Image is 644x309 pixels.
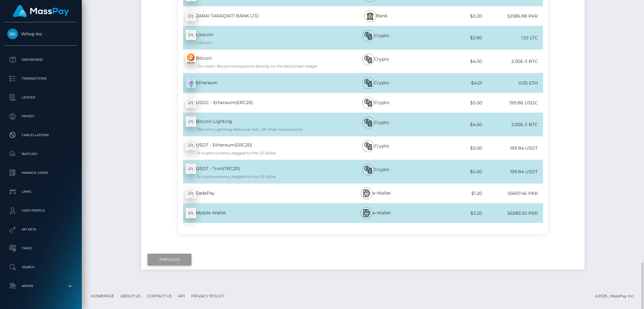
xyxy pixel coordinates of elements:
[330,26,421,49] div: Crypto
[366,12,374,20] img: bank.svg
[178,160,330,183] div: USDT - Tron(TRC20)
[118,291,143,301] a: About Us
[421,76,482,90] div: $4.01
[5,184,77,200] a: Links
[186,188,196,198] img: wMhJQYtZFAryAAAAABJRU5ErkJggg==
[186,98,196,108] img: wMhJQYtZFAryAAAAABJRU5ErkJggg==
[5,31,77,37] span: Whop Inc
[147,254,192,266] input: Previous
[364,166,372,174] img: bitcoin.svg
[178,7,330,25] div: ZARAI TARAQIATI BANK LTD
[5,259,77,275] a: Search
[364,119,372,126] img: bitcoin.svg
[186,208,196,218] img: wMhJQYtZFAryAAAAABJRU5ErkJggg==
[7,168,75,178] p: Manage Users
[421,96,482,110] div: $5.00
[178,50,330,73] div: Bitcoin
[178,185,330,202] div: SadaPay
[5,52,77,68] a: Dashboard
[330,203,421,223] div: e-Wallet
[7,225,75,234] p: API Keys
[186,140,196,150] img: wMhJQYtZFAryAAAAABJRU5ErkJggg==
[7,262,75,272] p: Search
[421,9,482,23] div: $0.20
[482,206,543,220] div: 56083.50 PKR
[482,118,543,132] div: 2.00E-3 BTC
[5,240,77,256] a: Taxes
[330,73,421,93] div: Crypto
[186,40,330,46] div: Litecoin
[5,278,77,294] a: Admin
[482,96,543,110] div: 199.86 USDC
[364,32,372,40] img: bitcoin.svg
[178,74,330,92] div: Ethereum
[482,54,543,69] div: 2.00E-3 BTC
[186,53,196,63] img: zxlM9hkiQ1iKKYMjuOruv9zc3NfAFPM+lQmnX+Hwj+0b3s+QqDAAAAAElFTkSuQmCC
[364,99,372,107] img: bitcoin.svg
[595,293,639,300] div: © 2025 , MassPay Inc.
[330,93,421,113] div: Crypto
[186,150,330,156] div: A cryptocurrency pegged to the US dollar
[144,291,174,301] a: Contact Us
[7,29,18,39] img: Whop Inc
[7,149,75,159] p: Batches
[175,291,187,301] a: API
[7,55,75,64] p: Dashboard
[330,136,421,160] div: Crypto
[7,112,75,121] p: Payees
[421,206,482,220] div: $3.20
[5,127,77,143] a: Cancellations
[5,222,77,237] a: API Keys
[178,204,330,222] div: Mobile Wallet
[5,108,77,124] a: Payees
[482,31,543,45] div: 1.53 LTC
[7,74,75,83] p: Transactions
[482,76,543,90] div: 0.05 ETH
[482,165,543,179] div: 199.84 USDT
[7,244,75,253] p: Taxes
[421,118,482,132] div: $4.50
[421,186,482,201] div: $1.20
[482,186,543,201] div: 55607.46 PKR
[186,164,196,174] img: wMhJQYtZFAryAAAAABJRU5ErkJggg==
[363,190,370,197] img: mobile-wallet.svg
[5,203,77,218] a: User Profile
[178,26,330,49] div: Litecoin
[364,56,372,63] img: bitcoin.svg
[186,174,330,179] div: A cryptocurrency pegged to the US dollar
[5,90,77,105] a: Ledger
[421,31,482,45] div: $2.80
[89,291,117,301] a: Homepage
[5,71,77,86] a: Transactions
[186,78,196,88] img: z+HV+S+XklAdAAAAABJRU5ErkJggg==
[5,165,77,181] a: Manage Users
[13,5,69,17] img: MassPay Logo
[330,50,421,73] div: Crypto
[5,146,77,162] a: Batches
[7,93,75,102] p: Ledger
[178,136,330,160] div: USDT - Ethereum(ERC20)
[482,141,543,155] div: 199.84 USDT
[186,30,196,40] img: wMhJQYtZFAryAAAAABJRU5ErkJggg==
[421,141,482,155] div: $5.00
[7,281,75,291] p: Admin
[364,79,372,87] img: bitcoin.svg
[178,113,330,136] div: Bitcoin Lighting
[178,94,330,112] div: USDC - Ethereum(ERC20)
[330,160,421,183] div: Crypto
[7,130,75,140] p: Cancellations
[330,184,421,203] div: e-Wallet
[7,187,75,196] p: Links
[482,9,543,23] div: 53586.98 PKR
[421,54,482,69] div: $4.50
[186,127,330,132] div: Bitcoin's Lightning Network: fast, off-chain transactions
[421,165,482,179] div: $5.00
[330,6,421,26] div: Bank
[7,206,75,215] p: User Profile
[186,63,330,69] div: On-chain: Bitcoin transactions directly on the blockchain ledger
[186,117,196,127] img: wMhJQYtZFAryAAAAABJRU5ErkJggg==
[189,291,227,301] a: Privacy Policy
[186,11,196,21] img: wMhJQYtZFAryAAAAABJRU5ErkJggg==
[364,142,372,150] img: bitcoin.svg
[330,113,421,136] div: Crypto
